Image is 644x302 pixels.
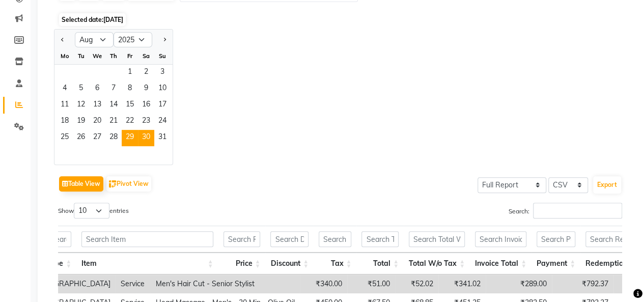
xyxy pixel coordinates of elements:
div: Monday, August 4, 2025 [57,81,73,97]
span: 2 [138,65,154,81]
span: 12 [73,97,89,114]
input: Search Payment [537,231,575,247]
span: 21 [105,114,122,130]
label: Search: [509,203,622,218]
th: Invoice Total: activate to sort column ascending [470,253,531,274]
span: 26 [73,130,89,146]
span: 18 [57,114,73,130]
div: Friday, August 1, 2025 [122,65,138,81]
span: 3 [154,65,171,81]
select: Showentries [74,203,109,218]
th: Tax: activate to sort column ascending [314,253,356,274]
input: Search Discount [270,231,309,247]
div: Th [105,48,122,64]
div: Friday, August 15, 2025 [122,97,138,114]
td: [DEMOGRAPHIC_DATA] [26,274,116,293]
th: Payment: activate to sort column ascending [531,253,580,274]
div: Wednesday, August 6, 2025 [89,81,105,97]
span: 14 [105,97,122,114]
span: 1 [122,65,138,81]
th: Total: activate to sort column ascending [356,253,404,274]
span: 8 [122,81,138,97]
button: Table View [59,176,103,191]
td: Men's Hair Cut - Senior Stylist [151,274,300,293]
div: Tuesday, August 19, 2025 [73,114,89,130]
button: Next month [160,32,169,48]
span: 7 [105,81,122,97]
span: 20 [89,114,105,130]
div: Tuesday, August 26, 2025 [73,130,89,146]
input: Search Invoice Total [475,231,526,247]
div: Monday, August 25, 2025 [57,130,73,146]
div: Thursday, August 7, 2025 [105,81,122,97]
div: Monday, August 11, 2025 [57,97,73,114]
span: 11 [57,97,73,114]
div: Tuesday, August 12, 2025 [73,97,89,114]
span: 29 [122,130,138,146]
div: Wednesday, August 20, 2025 [89,114,105,130]
span: 28 [105,130,122,146]
td: Service [116,274,151,293]
input: Search Redemption [585,231,635,247]
div: Wednesday, August 13, 2025 [89,97,105,114]
input: Search Price [223,231,261,247]
div: Friday, August 22, 2025 [122,114,138,130]
div: Saturday, August 23, 2025 [138,114,154,130]
span: 23 [138,114,154,130]
td: ₹51.00 [347,274,395,293]
div: Tuesday, August 5, 2025 [73,81,89,97]
td: ₹792.37 [552,274,613,293]
span: 6 [89,81,105,97]
span: [DATE] [103,16,123,23]
label: Show entries [58,203,129,218]
span: 31 [154,130,171,146]
th: Item: activate to sort column ascending [76,253,218,274]
span: 16 [138,97,154,114]
button: Export [593,176,621,194]
span: 17 [154,97,171,114]
div: Friday, August 8, 2025 [122,81,138,97]
button: Previous month [59,32,67,48]
div: Su [154,48,171,64]
div: Tu [73,48,89,64]
div: Saturday, August 2, 2025 [138,65,154,81]
div: Sunday, August 3, 2025 [154,65,171,81]
div: Fr [122,48,138,64]
button: Pivot View [106,176,151,191]
span: 10 [154,81,171,97]
input: Search Type [46,231,71,247]
div: Sa [138,48,154,64]
th: Discount: activate to sort column ascending [265,253,314,274]
th: Total W/o Tax: activate to sort column ascending [404,253,470,274]
div: Sunday, August 31, 2025 [154,130,171,146]
select: Select year [114,32,152,47]
span: 19 [73,114,89,130]
span: 15 [122,97,138,114]
td: ₹341.02 [438,274,486,293]
span: 4 [57,81,73,97]
div: Thursday, August 28, 2025 [105,130,122,146]
input: Search Tax [319,231,351,247]
div: Sunday, August 17, 2025 [154,97,171,114]
span: Selected date: [59,13,126,26]
div: Saturday, August 16, 2025 [138,97,154,114]
div: Mo [57,48,73,64]
span: 5 [73,81,89,97]
div: Thursday, August 14, 2025 [105,97,122,114]
div: We [89,48,105,64]
span: 9 [138,81,154,97]
div: Saturday, August 30, 2025 [138,130,154,146]
span: 25 [57,130,73,146]
input: Search: [533,203,622,218]
select: Select month [75,32,114,47]
div: Sunday, August 24, 2025 [154,114,171,130]
div: Friday, August 29, 2025 [122,130,138,146]
span: 24 [154,114,171,130]
input: Search Total W/o Tax [409,231,465,247]
div: Saturday, August 9, 2025 [138,81,154,97]
th: Redemption: activate to sort column ascending [580,253,640,274]
span: 30 [138,130,154,146]
input: Search Total [361,231,399,247]
div: Sunday, August 10, 2025 [154,81,171,97]
span: 13 [89,97,105,114]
